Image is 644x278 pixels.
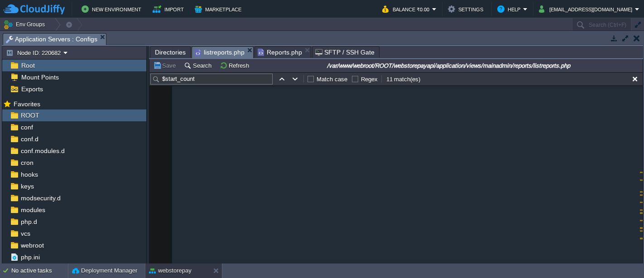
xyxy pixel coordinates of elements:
[19,123,34,131] a: conf
[19,111,41,119] a: ROOT
[19,229,32,238] a: vcs
[19,241,45,249] a: webroot
[19,170,39,179] a: hooks
[19,206,47,214] a: modules
[255,46,311,58] li: /var/www/webroot/ROOT/webstorepayapi/application/controllers/mainadmin/Reports.php
[11,263,68,278] div: No active tasks
[606,242,635,269] iframe: chat widget
[149,266,192,275] button: webstorepay
[6,49,63,57] button: Node ID: 220682
[192,46,254,58] li: /var/www/webroot/ROOT/webstorepayapi/application/views/mainadmin/reports/listreports.php
[19,147,66,155] a: conf.modules.d
[12,100,42,108] a: Favorites
[153,61,178,69] button: Save
[317,76,347,83] label: Match case
[539,4,635,15] button: [EMAIL_ADDRESS][DOMAIN_NAME]
[19,135,40,143] a: conf.d
[3,18,48,31] button: Env Groups
[385,75,422,84] div: 11 match(es)
[382,4,432,15] button: Balance ₹0.00
[153,4,187,15] button: Import
[72,266,137,275] button: Deployment Manager
[361,76,378,83] label: Regex
[258,47,302,58] span: Reports.php
[155,47,186,58] span: Directories
[184,61,214,69] button: Search
[315,47,375,58] span: SFTP / SSH Gate
[3,4,65,15] img: CloudJiffy
[19,194,62,202] a: modsecurity.d
[497,4,523,15] button: Help
[19,73,60,81] a: Mount Points
[19,253,41,261] a: php.ini
[195,47,245,58] span: listreports.php
[19,85,44,93] a: Exports
[82,4,144,15] button: New Environment
[19,159,35,167] a: cron
[12,100,42,108] span: Favorites
[220,61,252,69] button: Refresh
[19,182,35,190] a: keys
[195,4,244,15] button: Marketplace
[19,61,36,69] a: Root
[448,4,486,15] button: Settings
[19,218,38,226] a: php.d
[6,34,97,45] span: Application Servers : Configs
